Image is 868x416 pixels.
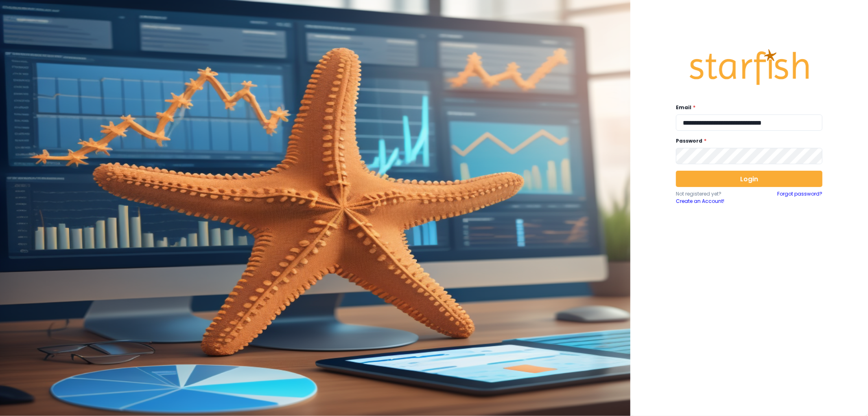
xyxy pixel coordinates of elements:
[777,190,822,205] a: Forgot password?
[676,190,749,198] p: Not registered yet?
[688,42,810,93] img: Logo.42cb71d561138c82c4ab.png
[676,104,818,111] label: Email
[676,198,749,205] a: Create an Account!
[676,171,822,187] button: Login
[676,137,818,145] label: Password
